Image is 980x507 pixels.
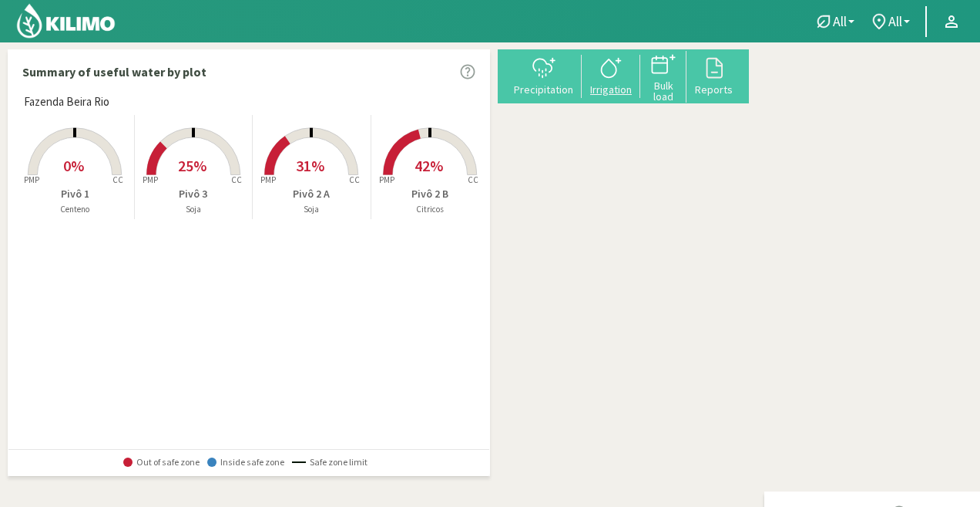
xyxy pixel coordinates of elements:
[260,174,276,185] tspan: PMP
[24,174,39,185] tspan: PMP
[586,84,636,95] div: Irrigation
[505,55,582,96] button: Precipitation
[16,186,134,202] p: Pivô 1
[253,203,371,216] p: Soja
[253,186,371,202] p: Pivô 2 A
[582,55,640,96] button: Irrigation
[371,203,490,216] p: Citricos
[292,457,367,468] span: Safe zone limit
[691,84,737,95] div: Reports
[123,457,200,468] span: Out of safe zone
[640,51,686,103] button: Bulk load
[645,80,682,102] div: Bulk load
[379,174,394,185] tspan: PMP
[468,174,479,185] tspan: CC
[113,174,124,185] tspan: CC
[686,55,741,96] button: Reports
[296,156,324,175] span: 31%
[63,156,84,175] span: 0%
[178,156,206,175] span: 25%
[510,84,577,95] div: Precipitation
[143,174,158,185] tspan: PMP
[135,186,253,202] p: Pivô 3
[833,13,847,29] span: All
[135,203,253,216] p: Soja
[231,174,242,185] tspan: CC
[350,174,361,185] tspan: CC
[207,457,284,468] span: Inside safe zone
[371,186,490,202] p: Pivô 2 B
[414,156,443,175] span: 42%
[22,63,206,81] p: Summary of useful water by plot
[888,13,902,29] span: All
[16,203,134,216] p: Centeno
[24,93,109,111] span: Fazenda Beira Rio
[15,2,116,39] img: Kilimo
